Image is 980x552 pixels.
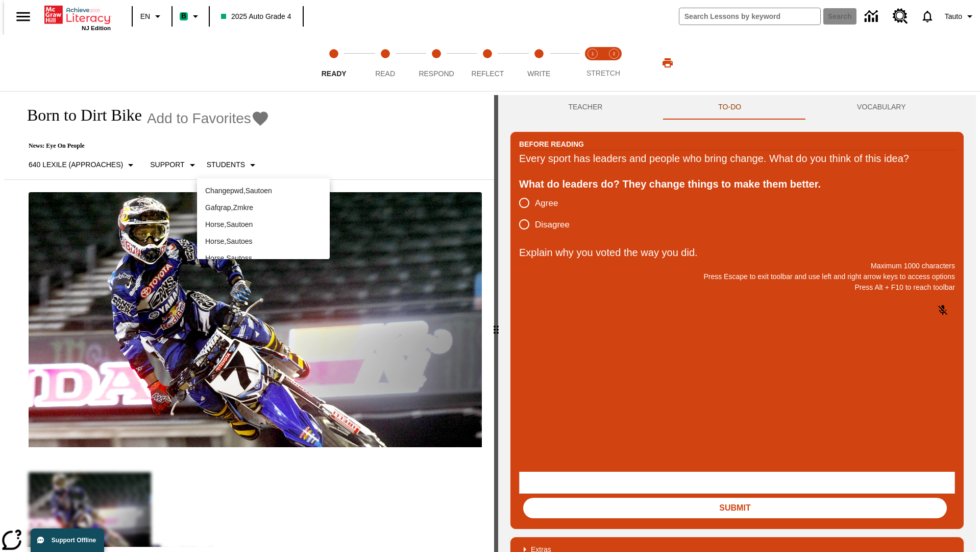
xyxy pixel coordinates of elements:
p: Horse , Sautoes [205,236,322,247]
body: Explain why you voted the way you did. Maximum 1000 characters Press Alt + F10 to reach toolbar P... [4,8,149,17]
p: Gafqrap , Zmkre [205,202,322,213]
p: Changepwd , Sautoen [205,186,322,196]
p: Horse , Sautoen [205,219,322,230]
p: Horse , Sautoss [205,253,322,264]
